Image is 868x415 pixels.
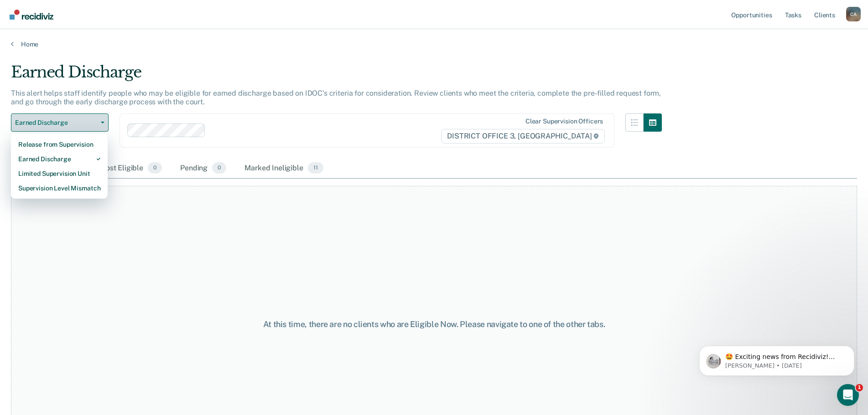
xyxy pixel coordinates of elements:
div: Clear supervision officers [525,118,603,125]
span: Earned Discharge [15,119,97,127]
span: DISTRICT OFFICE 3, [GEOGRAPHIC_DATA] [441,129,605,143]
span: 🤩 Exciting news from Recidiviz! Starting [DATE] if a client is marked in ATLAS (in employment his... [40,26,156,88]
span: 0 [148,162,162,174]
span: 0 [212,162,226,174]
iframe: Intercom live chat [837,384,859,406]
div: Almost Eligible0 [90,159,164,179]
button: Profile dropdown button [846,7,861,21]
div: Earned Discharge [11,63,662,89]
div: At this time, there are no clients who are Eligible Now. Please navigate to one of the other tabs. [223,319,645,329]
p: Message from Kim, sent 24w ago [40,35,157,43]
div: Marked Ineligible11 [243,159,325,179]
iframe: Intercom notifications message [686,327,868,390]
div: Limited Supervision Unit [18,166,100,181]
div: Earned Discharge [18,152,100,166]
span: 11 [308,162,323,174]
div: C A [846,7,861,21]
div: Supervision Level Mismatch [18,181,100,195]
img: Recidiviz [10,10,53,20]
div: Pending0 [178,159,228,179]
a: Home [11,40,857,48]
span: 1 [856,384,863,391]
p: This alert helps staff identify people who may be eligible for earned discharge based on IDOC’s c... [11,89,661,106]
div: Release from Supervision [18,137,100,152]
button: Earned Discharge [11,113,109,132]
